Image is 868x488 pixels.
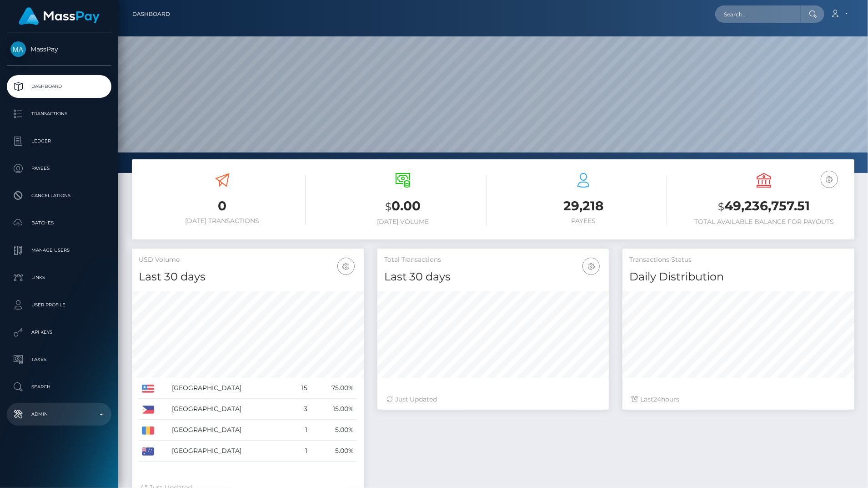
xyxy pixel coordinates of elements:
h5: USD Volume [139,255,357,264]
h6: [DATE] Transactions [139,217,306,225]
a: Cancellations [7,184,111,207]
td: 5.00% [311,441,356,462]
h4: Last 30 days [139,269,357,285]
h3: 49,236,757.51 [681,197,848,216]
img: MassPay Logo [19,7,100,25]
div: Just Updated [386,395,600,404]
p: Manage Users [10,244,108,257]
img: RO.png [142,427,154,435]
a: Taxes [7,348,111,371]
h4: Last 30 days [384,269,602,285]
p: Taxes [10,353,108,366]
img: US.png [142,385,154,393]
p: Dashboard [10,80,108,93]
input: Search... [715,5,801,23]
p: API Keys [10,325,108,339]
p: Ledger [10,134,108,148]
td: [GEOGRAPHIC_DATA] [169,399,291,420]
td: 5.00% [311,420,356,441]
td: 1 [291,420,311,441]
a: Batches [7,212,111,234]
td: [GEOGRAPHIC_DATA] [169,420,291,441]
td: [GEOGRAPHIC_DATA] [169,378,291,399]
td: 15.00% [311,399,356,420]
td: 15 [291,378,311,399]
td: 3 [291,399,311,420]
p: Admin [10,407,108,421]
a: User Profile [7,294,111,316]
h3: 0.00 [319,197,486,216]
td: 1 [291,441,311,462]
p: Payees [10,162,108,175]
p: Transactions [10,107,108,121]
a: Ledger [7,130,111,152]
h3: 29,218 [500,197,667,215]
h6: Payees [500,217,667,225]
a: Admin [7,403,111,426]
p: Batches [10,216,108,230]
small: $ [718,200,724,213]
a: Search [7,376,111,398]
div: Last hours [632,395,845,404]
small: $ [385,200,391,213]
a: Transactions [7,102,111,125]
p: User Profile [10,298,108,312]
h5: Total Transactions [384,255,602,264]
h5: Transactions Status [629,255,848,264]
h6: [DATE] Volume [319,218,486,226]
a: Manage Users [7,239,111,262]
img: PH.png [142,406,154,414]
p: Search [10,380,108,394]
p: Cancellations [10,189,108,203]
img: MassPay [10,41,26,57]
a: Dashboard [7,75,111,98]
td: 75.00% [311,378,356,399]
h6: Total Available Balance for Payouts [681,218,848,226]
a: Links [7,266,111,289]
a: Dashboard [132,5,170,24]
td: [GEOGRAPHIC_DATA] [169,441,291,462]
span: 24 [653,395,661,403]
span: MassPay [7,45,111,53]
h3: 0 [139,197,306,215]
a: Payees [7,157,111,180]
img: AU.png [142,447,154,456]
h4: Daily Distribution [629,269,848,285]
p: Links [10,271,108,285]
a: API Keys [7,321,111,344]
